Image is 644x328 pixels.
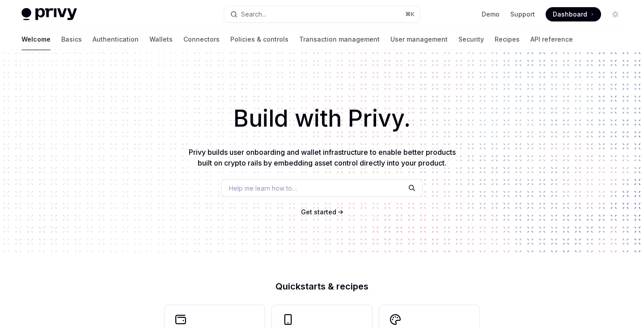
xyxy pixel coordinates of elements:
div: Search... [241,9,266,20]
a: Authentication [93,29,139,50]
button: Toggle dark mode [608,7,623,21]
button: Search...⌘K [224,6,419,22]
a: Policies & controls [230,29,288,50]
a: Get started [301,208,336,217]
a: Basics [61,29,82,50]
h1: Build with Privy. [14,101,630,136]
a: Dashboard [546,7,601,21]
a: Wallets [149,29,173,50]
span: Privy builds user onboarding and wallet infrastructure to enable better products built on crypto ... [189,148,456,167]
span: Dashboard [553,10,587,19]
a: Security [458,29,484,50]
a: Connectors [183,29,220,50]
a: API reference [530,29,573,50]
a: Demo [482,10,500,19]
a: Transaction management [299,29,380,50]
a: User management [390,29,448,50]
a: Support [510,10,535,19]
a: Recipes [495,29,520,50]
span: ⌘ K [405,11,415,18]
img: light logo [21,8,77,21]
h2: Quickstarts & recipes [165,282,479,291]
span: Get started [301,208,336,216]
span: Help me learn how to… [229,183,297,193]
a: Welcome [21,29,51,50]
